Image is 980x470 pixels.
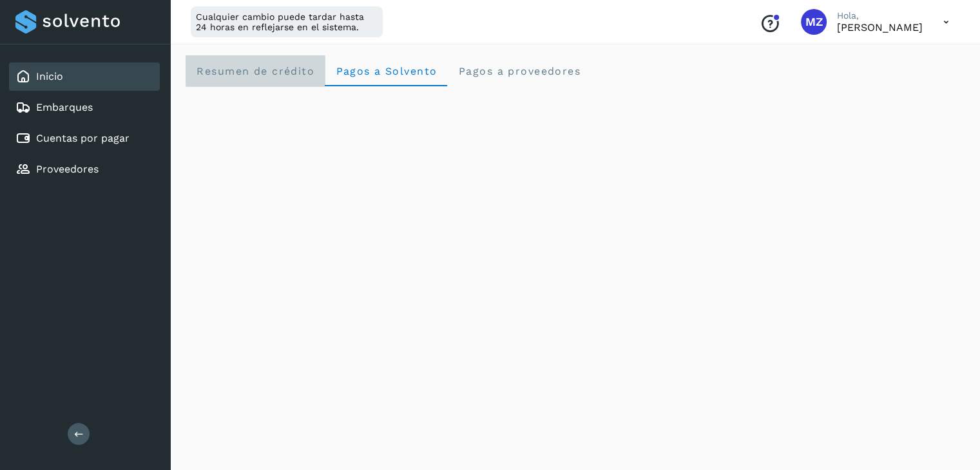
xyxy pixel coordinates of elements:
span: Pagos a Solvento [335,65,437,77]
a: Embarques [36,101,93,113]
p: Mariana Zavala Uribe [837,21,923,33]
div: Inicio [9,62,160,91]
p: Hola, [837,10,923,21]
div: Proveedores [9,155,160,183]
div: Cualquier cambio puede tardar hasta 24 horas en reflejarse en el sistema. [191,6,383,37]
span: Pagos a proveedores [457,65,581,77]
a: Proveedores [36,163,99,175]
a: Inicio [36,70,63,82]
span: Resumen de crédito [196,65,314,77]
div: Cuentas por pagar [9,124,160,153]
a: Cuentas por pagar [36,132,130,144]
div: Embarques [9,93,160,122]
